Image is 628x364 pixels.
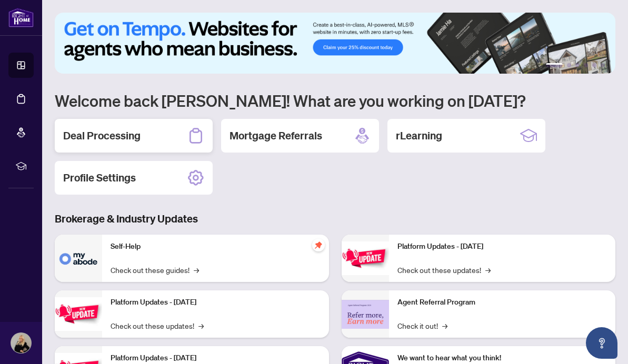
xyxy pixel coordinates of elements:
img: Platform Updates - June 23, 2025 [342,241,389,275]
p: Self-Help [111,241,321,252]
p: We want to hear what you think! [397,352,607,364]
span: → [442,320,447,331]
button: 3 [575,63,580,67]
button: 6 [601,63,605,67]
img: Platform Updates - September 16, 2025 [55,297,102,330]
h3: Brokerage & Industry Updates [55,211,615,226]
a: Check out these updates!→ [111,320,204,331]
button: Open asap [586,327,617,359]
img: logo [8,8,34,27]
p: Agent Referral Program [397,297,607,308]
a: Check out these guides!→ [111,264,199,276]
img: Agent Referral Program [342,300,389,329]
h2: Mortgage Referrals [230,128,322,143]
h2: rLearning [396,128,442,143]
img: Slide 0 [55,13,615,74]
h1: Welcome back [PERSON_NAME]! What are you working on [DATE]? [55,90,615,110]
h2: Deal Processing [63,128,141,143]
p: Platform Updates - [DATE] [111,297,321,308]
button: 5 [592,63,596,67]
img: Profile Icon [11,333,31,353]
p: Platform Updates - [DATE] [397,241,607,252]
span: → [194,264,199,276]
h2: Profile Settings [63,170,136,185]
a: Check out these updates!→ [397,264,491,276]
a: Check it out!→ [397,320,447,331]
button: 4 [584,63,588,67]
button: 1 [546,63,563,67]
img: Self-Help [55,235,102,282]
button: 2 [567,63,571,67]
span: → [198,320,204,331]
p: Platform Updates - [DATE] [111,352,321,364]
span: → [485,264,491,276]
span: pushpin [312,239,325,251]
